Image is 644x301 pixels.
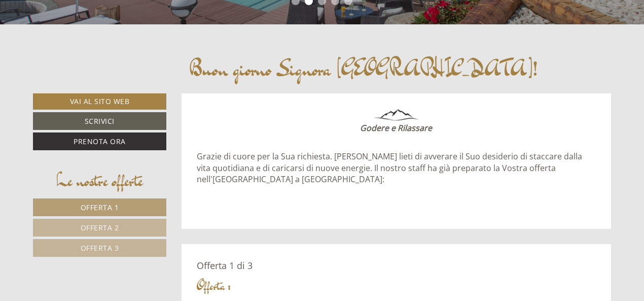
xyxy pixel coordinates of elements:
[33,168,166,193] div: Le nostre offerte
[81,203,119,212] span: Offerta 1
[8,27,168,58] div: Buon giorno, come possiamo aiutarla?
[33,112,166,130] a: Scrivici
[197,259,253,272] span: Offerta 1 di 3
[81,223,119,232] span: Offerta 2
[189,57,538,81] h1: Buon giorno Signora [GEOGRAPHIC_DATA]!
[33,132,166,150] a: Prenota ora
[15,29,163,38] div: [GEOGRAPHIC_DATA]
[81,243,119,253] span: Offerta 3
[171,8,228,25] div: mercoledì
[197,151,596,197] p: Grazie di cuore per la Sua richiesta. [PERSON_NAME] lieti di avverare il Suo desiderio di staccar...
[360,122,432,133] strong: Godere e Rilassare
[197,277,231,295] div: Offerta 1
[33,93,166,110] a: Vai al sito web
[349,267,400,285] button: Invia
[15,49,163,56] small: 21:33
